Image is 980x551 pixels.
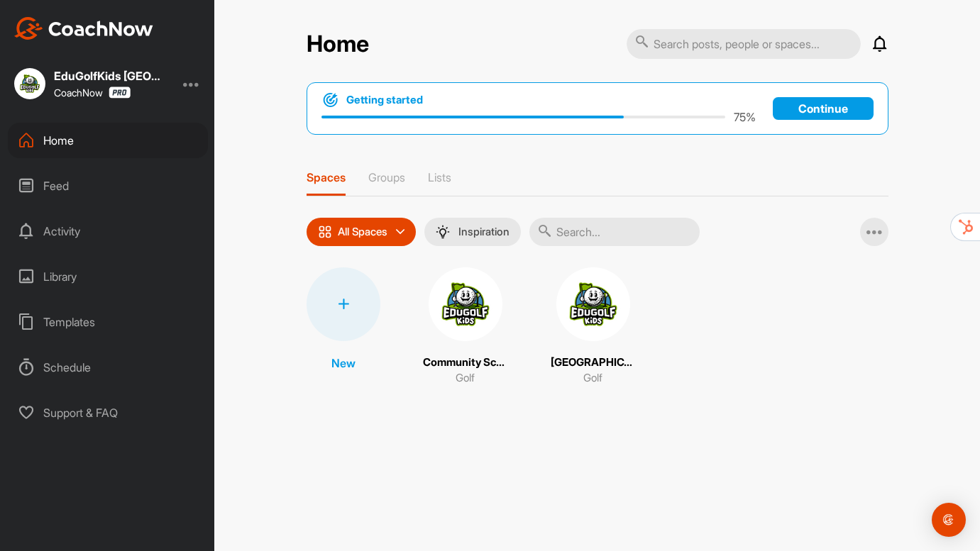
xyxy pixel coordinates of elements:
[551,267,636,386] a: [GEOGRAPHIC_DATA]Golf
[423,267,508,386] a: Community School of DavidsonGolf
[8,304,208,340] div: Templates
[734,108,756,126] p: 75 %
[109,87,131,99] img: CoachNow Pro
[318,225,332,239] img: icon
[436,225,450,239] img: menuIcon
[8,350,208,385] div: Schedule
[8,259,208,294] div: Library
[321,91,339,108] img: bullseye
[773,97,874,120] a: Continue
[54,87,131,99] div: CoachNow
[307,30,369,58] h2: Home
[583,370,602,386] p: Golf
[8,123,208,158] div: Home
[368,170,405,184] p: Groups
[346,92,423,108] h1: Getting started
[458,226,510,238] p: Inspiration
[8,213,208,249] div: Activity
[54,70,167,82] div: EduGolfKids [GEOGRAPHIC_DATA]
[556,267,630,341] img: square_74e4a8d91e2429f28ddbb5439940e9b2.jpg
[429,267,502,341] img: square_74e4a8d91e2429f28ddbb5439940e9b2.jpg
[456,370,475,386] p: Golf
[8,395,208,430] div: Support & FAQ
[307,170,346,184] p: Spaces
[551,355,636,371] p: [GEOGRAPHIC_DATA]
[627,29,861,59] input: Search posts, people or spaces...
[8,168,208,204] div: Feed
[932,503,966,537] div: Open Intercom Messenger
[14,68,45,99] img: square_74e4a8d91e2429f28ddbb5439940e9b2.jpg
[331,355,356,372] p: New
[428,170,451,184] p: Lists
[423,355,508,371] p: Community School of Davidson
[529,218,700,246] input: Search...
[338,226,387,238] p: All Spaces
[14,17,153,40] img: CoachNow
